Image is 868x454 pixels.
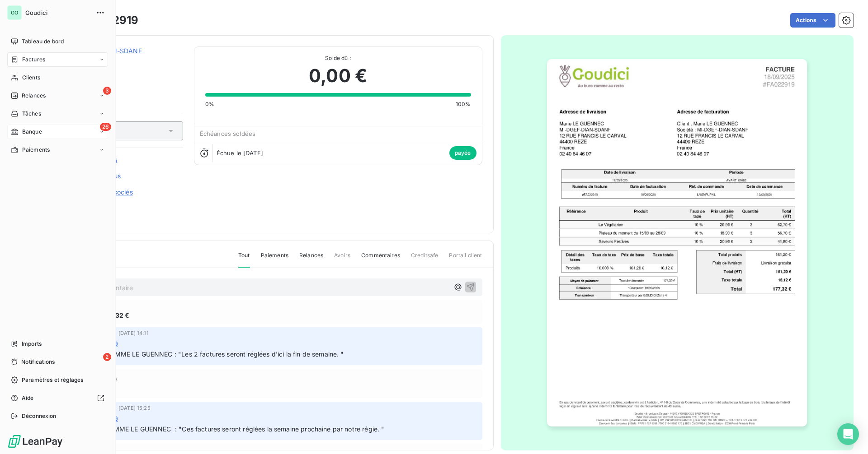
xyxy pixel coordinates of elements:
[361,251,400,267] span: Commentaires
[837,423,859,445] div: Open Intercom Messenger
[7,434,63,449] img: Logo LeanPay
[22,37,64,46] span: Tableau de bord
[547,59,807,426] img: invoice_thumbnail
[449,146,476,160] span: payée
[60,350,344,358] span: Mail du 29/09 de MME LE GUENNEC : "Les 2 factures seront réglées d'ici la fin de semaine. "
[22,92,46,100] span: Relances
[22,412,57,420] span: Déconnexion
[449,251,482,267] span: Portail client
[7,391,108,405] a: Aide
[411,251,439,267] span: Creditsafe
[22,74,40,82] span: Clients
[7,5,22,20] div: GO
[22,56,45,64] span: Factures
[205,100,214,108] span: 0%
[22,146,50,154] span: Paiements
[309,62,367,89] span: 0,00 €
[200,130,256,137] span: Échéances soldées
[25,9,90,16] span: Goudici
[22,394,34,402] span: Aide
[790,13,835,28] button: Actions
[118,405,151,411] span: [DATE] 15:25
[100,123,111,131] span: 26
[60,425,384,433] span: Mail du 19/09 de MME LE GUENNEC : "Ces factures seront réglées la semaine prochaine par notre rég...
[456,100,471,108] span: 100%
[118,330,149,336] span: [DATE] 14:11
[299,251,323,267] span: Relances
[238,251,250,268] span: Tout
[22,376,83,384] span: Paramètres et réglages
[21,358,55,366] span: Notifications
[22,128,42,136] span: Banque
[205,54,471,62] span: Solde dû :
[103,87,111,95] span: 3
[22,340,42,348] span: Imports
[104,310,129,320] span: 177,32 €
[334,251,350,267] span: Avoirs
[261,251,288,267] span: Paiements
[217,149,263,157] span: Échue le [DATE]
[22,110,41,118] span: Tâches
[103,353,111,361] span: 2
